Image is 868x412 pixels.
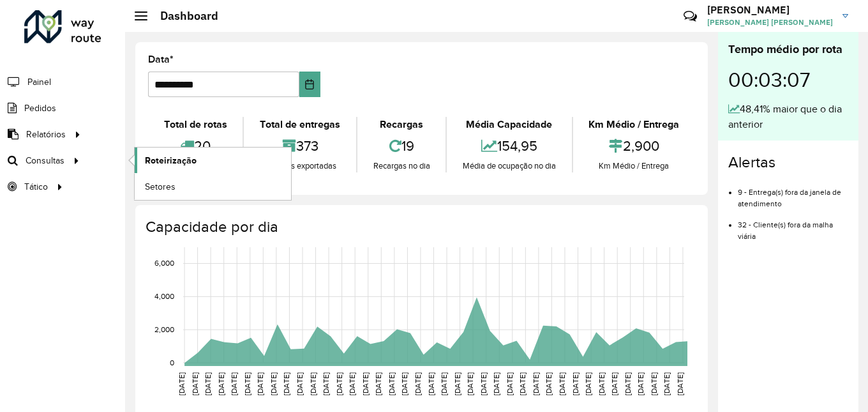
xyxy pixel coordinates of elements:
text: [DATE] [584,372,592,395]
text: [DATE] [204,372,212,395]
text: [DATE] [322,372,330,395]
div: 20 [151,132,239,160]
text: [DATE] [610,372,618,395]
text: [DATE] [650,372,658,395]
text: [DATE] [453,372,461,395]
div: 48,41% maior que o dia anterior [728,102,848,132]
div: 00:03:07 [728,58,848,102]
div: 373 [247,132,352,160]
span: Pedidos [24,102,56,115]
text: 2,000 [154,325,174,333]
text: [DATE] [479,372,488,395]
text: [DATE] [571,372,580,395]
span: Setores [145,180,176,194]
text: [DATE] [191,372,199,395]
div: Recargas [361,117,442,132]
div: Entregas exportadas [247,160,352,172]
text: [DATE] [427,372,435,395]
text: [DATE] [230,372,238,395]
text: [DATE] [558,372,566,395]
text: [DATE] [400,372,408,395]
div: 2,900 [576,132,692,160]
span: [PERSON_NAME] [PERSON_NAME] [707,17,833,28]
div: 19 [361,132,442,160]
li: 32 - Cliente(s) fora da malha viária [738,210,848,242]
text: [DATE] [414,372,422,395]
text: [DATE] [361,372,370,395]
span: Consultas [26,154,64,167]
text: 0 [170,358,174,367]
text: [DATE] [440,372,448,395]
text: [DATE] [624,372,632,395]
text: 6,000 [154,259,174,268]
a: Setores [135,174,291,199]
a: Roteirização [135,148,291,173]
text: [DATE] [492,372,500,395]
div: Km Médio / Entrega [576,117,692,132]
text: [DATE] [374,372,382,395]
div: Média de ocupação no dia [450,160,568,172]
div: 154,95 [450,132,568,160]
text: [DATE] [243,372,251,395]
text: [DATE] [466,372,474,395]
text: [DATE] [348,372,356,395]
div: Km Médio / Entrega [576,160,692,172]
text: [DATE] [269,372,278,395]
h3: [PERSON_NAME] [707,4,833,16]
text: [DATE] [296,372,304,395]
text: [DATE] [662,372,671,395]
div: Total de entregas [247,117,352,132]
text: [DATE] [636,372,645,395]
span: Painel [27,75,51,89]
div: Média Capacidade [450,117,568,132]
h4: Alertas [728,153,848,172]
label: Data [148,52,174,67]
div: Recargas no dia [361,160,442,172]
text: [DATE] [282,372,290,395]
text: [DATE] [532,372,540,395]
span: Tático [24,180,48,194]
span: Relatórios [26,128,66,141]
li: 9 - Entrega(s) fora da janela de atendimento [738,177,848,210]
button: Choose Date [299,72,320,97]
text: [DATE] [518,372,527,395]
text: [DATE] [177,372,186,395]
h4: Capacidade por dia [146,218,695,236]
text: [DATE] [544,372,553,395]
text: [DATE] [676,372,684,395]
h2: Dashboard [147,9,218,23]
a: Contato Rápido [677,3,704,30]
text: [DATE] [597,372,606,395]
text: [DATE] [217,372,225,395]
div: Tempo médio por rota [728,41,848,58]
text: 4,000 [154,292,174,300]
div: Total de rotas [151,117,239,132]
text: [DATE] [387,372,396,395]
text: [DATE] [335,372,343,395]
text: [DATE] [256,372,264,395]
text: [DATE] [309,372,317,395]
text: [DATE] [505,372,514,395]
span: Roteirização [145,154,197,167]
